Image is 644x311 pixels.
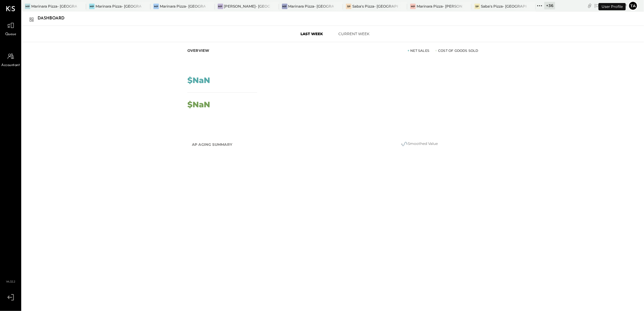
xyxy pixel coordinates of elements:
[417,4,462,9] div: Marinara Pizza- [PERSON_NAME]
[160,4,206,9] div: Marinara Pizza- [GEOGRAPHIC_DATA].
[410,4,416,9] div: MP
[587,2,593,9] div: copy link
[187,48,210,53] div: Overview
[628,1,638,11] button: ta
[224,4,270,9] div: [PERSON_NAME]- [GEOGRAPHIC_DATA]
[359,140,480,148] div: Smoothed Value
[282,4,287,9] div: MP
[2,63,20,68] span: Accountant
[0,51,21,68] a: Accountant
[218,4,223,9] div: MP
[0,20,21,37] a: Queue
[25,4,30,9] div: MP
[89,4,95,9] div: MP
[31,4,77,9] div: Marinara Pizza- [GEOGRAPHIC_DATA]
[481,4,527,9] div: Saba's Pizza- [GEOGRAPHIC_DATA]
[290,29,333,39] button: Last Week
[187,76,210,84] div: $NaN
[346,4,351,9] div: SP
[288,4,334,9] div: Marinara Pizza- [GEOGRAPHIC_DATA]
[435,48,478,53] div: Cost of Goods Sold
[153,4,159,9] div: MP
[599,3,626,10] div: User Profile
[475,4,480,9] div: SP
[333,29,375,39] button: Current Week
[408,48,430,53] div: Net Sales
[96,4,141,9] div: Marinara Pizza- [GEOGRAPHIC_DATA]
[352,4,398,9] div: Saba's Pizza- [GEOGRAPHIC_DATA]
[38,14,71,23] div: Dashboard
[192,139,232,150] h2: AP Aging Summary
[5,32,16,37] span: Queue
[544,2,555,9] div: + 36
[594,3,627,8] div: [DATE]
[187,101,210,109] div: $NaN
